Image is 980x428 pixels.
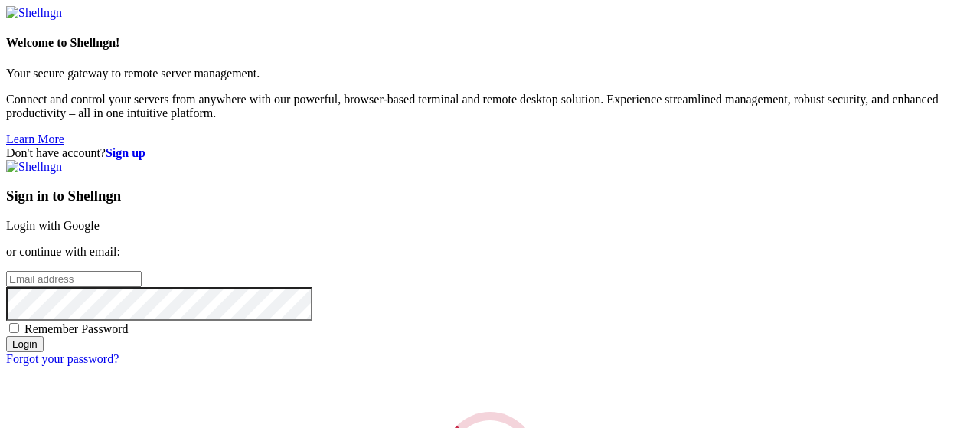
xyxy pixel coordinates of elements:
input: Remember Password [9,323,19,333]
input: Email address [6,271,142,287]
div: Don't have account? [6,146,974,160]
h4: Welcome to Shellngn! [6,36,974,50]
img: Shellngn [6,160,62,174]
p: Connect and control your servers from anywhere with our powerful, browser-based terminal and remo... [6,93,974,120]
a: Login with Google [6,219,100,232]
img: Shellngn [6,6,62,20]
p: or continue with email: [6,245,974,259]
input: Login [6,336,44,352]
p: Your secure gateway to remote server management. [6,67,974,80]
a: Sign up [106,146,145,159]
a: Forgot your password? [6,352,119,365]
a: Learn More [6,132,64,145]
span: Remember Password [24,322,129,335]
h3: Sign in to Shellngn [6,188,974,204]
